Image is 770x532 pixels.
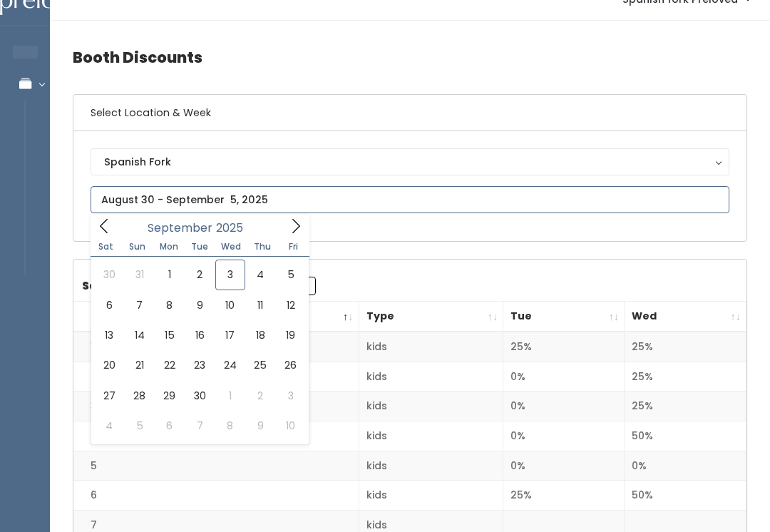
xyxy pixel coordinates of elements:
span: September 3, 2025 [215,260,245,290]
span: September 2, 2025 [185,260,215,290]
span: September 21, 2025 [124,350,154,380]
span: September 27, 2025 [94,381,124,411]
h6: Select Location & Week [73,95,746,131]
td: 0% [503,421,625,451]
td: 0% [503,362,625,392]
span: September 14, 2025 [124,320,154,350]
span: Tue [184,242,215,251]
span: September 10, 2025 [215,290,245,320]
td: 2 [73,362,359,392]
span: Wed [215,242,247,251]
span: September 6, 2025 [94,290,124,320]
span: September 22, 2025 [155,350,185,380]
span: September 23, 2025 [185,350,215,380]
td: 50% [625,481,746,511]
span: September 8, 2025 [155,290,185,320]
label: Search: [82,277,316,295]
td: 25% [625,392,746,421]
span: Sat [91,242,122,251]
span: September 16, 2025 [185,320,215,350]
button: Spanish Fork [91,148,729,175]
span: September 20, 2025 [94,350,124,380]
td: kids [359,362,503,392]
td: 4 [73,421,359,451]
span: August 30, 2025 [94,260,124,290]
span: October 2, 2025 [245,381,275,411]
span: October 3, 2025 [275,381,305,411]
span: September 24, 2025 [215,350,245,380]
span: September 26, 2025 [275,350,305,380]
td: 0% [503,451,625,481]
td: 25% [503,481,625,511]
div: Spanish Fork [104,154,716,170]
td: kids [359,451,503,481]
span: September 13, 2025 [94,320,124,350]
span: October 10, 2025 [275,411,305,441]
input: Year [212,219,255,237]
span: September 17, 2025 [215,320,245,350]
td: 50% [625,421,746,451]
td: 1 [73,332,359,362]
span: September 18, 2025 [245,320,275,350]
span: September [148,222,212,234]
td: kids [359,332,503,362]
td: 25% [625,332,746,362]
td: 0% [503,392,625,421]
td: 5 [73,451,359,481]
th: Wed: activate to sort column ascending [625,302,746,332]
th: Type: activate to sort column ascending [359,302,503,332]
span: September 28, 2025 [124,381,154,411]
span: September 7, 2025 [124,290,154,320]
span: September 25, 2025 [245,350,275,380]
td: kids [359,421,503,451]
h4: Booth Discounts [73,38,747,77]
input: August 30 - September 5, 2025 [91,186,729,213]
span: September 1, 2025 [155,260,185,290]
span: October 4, 2025 [94,411,124,441]
span: September 9, 2025 [185,290,215,320]
td: 6 [73,481,359,511]
span: October 8, 2025 [215,411,245,441]
span: October 6, 2025 [155,411,185,441]
span: Thu [247,242,278,251]
span: October 7, 2025 [185,411,215,441]
td: kids [359,392,503,421]
span: October 9, 2025 [245,411,275,441]
td: 3 [73,392,359,421]
span: Mon [153,242,185,251]
span: September 30, 2025 [185,381,215,411]
span: September 12, 2025 [275,290,305,320]
span: Sun [122,242,153,251]
td: 0% [625,451,746,481]
span: October 5, 2025 [124,411,154,441]
td: 25% [625,362,746,392]
span: Fri [278,242,309,251]
th: Booth Number: activate to sort column descending [73,302,359,332]
span: October 1, 2025 [215,381,245,411]
span: September 29, 2025 [155,381,185,411]
td: 25% [503,332,625,362]
span: August 31, 2025 [124,260,154,290]
span: September 5, 2025 [275,260,305,290]
span: September 19, 2025 [275,320,305,350]
td: kids [359,481,503,511]
span: September 4, 2025 [245,260,275,290]
span: September 15, 2025 [155,320,185,350]
th: Tue: activate to sort column ascending [503,302,625,332]
span: September 11, 2025 [245,290,275,320]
